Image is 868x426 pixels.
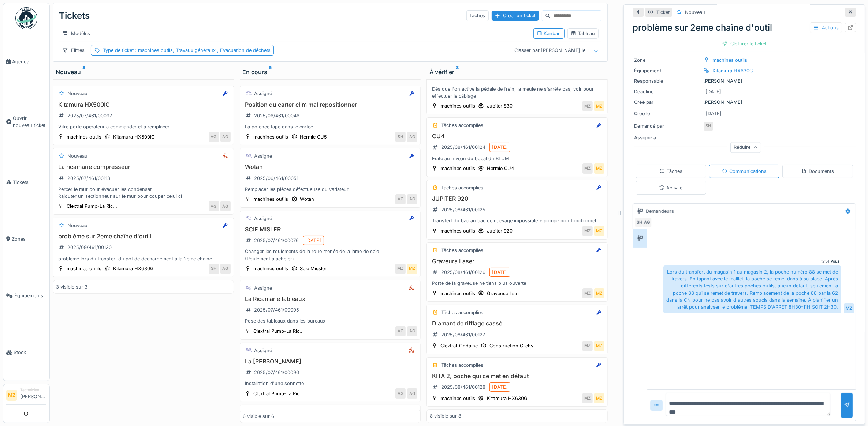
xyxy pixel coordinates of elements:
div: AG [642,217,652,227]
div: 2025/08/461/00125 [441,206,485,213]
div: Kitamura HX630G [487,395,528,402]
div: Jupiter 830 [487,102,513,109]
div: 3 visible sur 3 [56,283,87,290]
div: 6 visible sur 6 [243,413,275,420]
div: En cours [243,68,418,76]
div: MZ [582,226,593,236]
div: Percer le mur pour évacuer les condensat Rajouter un sectionneur sur le mur pour couper celui ci [56,186,231,200]
h3: Graveurs Laser [430,258,604,265]
div: Assigné [254,347,272,354]
div: AG [407,326,417,336]
div: SH [703,121,714,131]
div: Zone [634,57,700,64]
div: AG [407,194,417,204]
a: MZ Technicien[PERSON_NAME] [6,387,46,405]
div: Changer les roulements de la roue menée de la lame de scie (Roulement à acheter) [243,248,418,262]
div: AG [220,201,231,211]
div: MZ [594,341,604,351]
div: Clôturer le ticket [719,39,770,49]
div: AG [395,326,406,336]
sup: 3 [82,68,85,76]
div: Deadline [634,88,700,95]
div: 8 visible sur 8 [430,413,461,420]
div: Wotan [300,196,314,203]
h3: problème sur 2eme chaîne d'outil [56,233,231,240]
div: Clextral Pump-La Ric... [67,203,117,210]
div: Demandeurs [646,208,674,215]
div: [DATE] [306,237,321,244]
div: Documents [801,168,834,175]
h3: JUPITER 920 [430,195,604,202]
div: Nouveau [56,68,231,76]
div: Tâches accomplies [441,184,483,191]
div: Technicien [20,387,46,393]
div: Transfert du bac au bac de relevage impossible + pompe non fonctionnel [430,217,604,224]
span: Agenda [12,58,46,65]
span: Tickets [13,179,46,186]
div: AG [209,132,219,142]
div: machines outils [440,290,475,297]
div: [PERSON_NAME] [634,78,854,84]
div: Assigné [254,215,272,222]
div: Assigné [254,152,272,159]
div: MZ [594,288,604,298]
div: Kitamura HX630G [113,265,154,272]
li: MZ [6,390,17,401]
h3: Position du carter clim mal repositionner [243,101,418,108]
div: Vitre porte opérateur a commander et a remplacer [56,123,231,130]
div: [DATE] [706,110,722,117]
div: machines outils [440,165,475,172]
h3: La Ricamarie tableaux [243,295,418,302]
h3: Kitamura HX500IG [56,101,231,108]
div: MZ [594,226,604,236]
div: MZ [594,101,604,111]
img: Badge_color-CXgf-gQk.svg [15,7,37,29]
div: Tâches [466,10,489,21]
div: Activité [659,184,682,191]
div: [PERSON_NAME] [634,99,854,106]
div: problème sur 2eme chaîne d'outil [633,21,856,34]
div: 12:51 [821,259,829,264]
div: AG [395,194,406,204]
div: Tâches accomplies [441,309,483,316]
a: Stock [3,324,49,381]
div: Communications [722,168,767,175]
div: machines outils [67,133,101,140]
sup: 6 [269,68,272,76]
div: 2025/07/461/00076 [254,237,299,244]
div: 2025/06/461/00051 [254,175,299,182]
div: [DATE] [492,384,508,391]
a: Ouvrir nouveau ticket [3,90,49,154]
div: Tableau [571,30,595,37]
div: machines outils [254,196,288,203]
a: Zones [3,211,49,267]
div: Tâches [659,168,682,175]
a: Agenda [3,33,49,90]
span: Zones [12,235,46,242]
div: Tâches accomplies [441,247,483,254]
h3: Wotan [243,163,418,170]
div: AG [220,264,231,274]
h3: CU4 [430,133,604,140]
div: Jupiter 920 [487,227,513,234]
div: Réduire [730,142,761,153]
span: Ouvrir nouveau ticket [13,115,46,129]
div: Hermle CU4 [487,165,514,172]
div: 2025/08/461/00124 [441,144,485,151]
div: Lors du transfert du magasin 1 au magasin 2, la poche numéro 88 se met de travers. En tapant avec... [663,265,841,313]
a: Tickets [3,154,49,211]
div: Ticket [656,9,670,16]
h3: Diamant de rifflage cassé [430,320,604,327]
div: [DATE] [492,269,508,276]
div: Kitamura HX500IG [113,133,155,140]
div: Scie Missler [300,265,327,272]
div: Classer par [PERSON_NAME] le [511,45,589,56]
h3: La [PERSON_NAME] [243,358,418,365]
div: machines outils [67,265,101,272]
div: Dés que l'on active la pédale de frein, la meule ne s'arrête pas, voir pour effectuer le câblage [430,86,604,99]
div: MZ [582,163,593,174]
div: 2025/08/461/00128 [441,384,485,391]
div: SH [395,132,406,142]
div: Type de ticket [103,47,271,54]
div: Assigné [254,284,272,291]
